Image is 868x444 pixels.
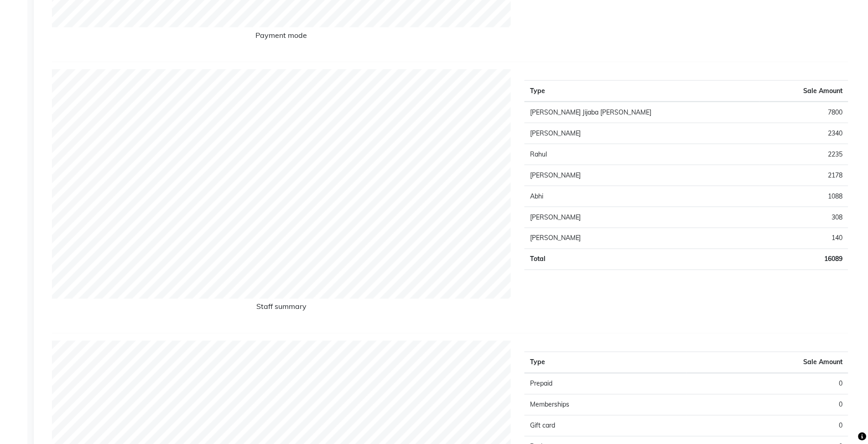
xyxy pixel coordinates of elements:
td: 7800 [759,102,848,123]
h6: Payment mode [52,31,511,43]
td: Prepaid [525,373,686,395]
td: [PERSON_NAME] [525,207,759,228]
td: [PERSON_NAME] [525,123,759,144]
td: 16089 [759,249,848,270]
th: Type [525,81,759,102]
td: [PERSON_NAME] [525,228,759,249]
td: 1088 [759,186,848,207]
td: Rahul [525,144,759,165]
h6: Staff summary [52,303,511,315]
td: 0 [686,416,848,437]
td: 2235 [759,144,848,165]
td: Total [525,249,759,270]
td: [PERSON_NAME] [525,165,759,186]
td: 2178 [759,165,848,186]
td: 0 [686,395,848,416]
td: Gift card [525,416,686,437]
th: Sale Amount [686,352,848,374]
td: Abhi [525,186,759,207]
td: [PERSON_NAME] Jijaba [PERSON_NAME] [525,102,759,123]
td: Memberships [525,395,686,416]
td: 140 [759,228,848,249]
th: Sale Amount [759,81,848,102]
td: 2340 [759,123,848,144]
td: 0 [686,373,848,395]
th: Type [525,352,686,374]
td: 308 [759,207,848,228]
